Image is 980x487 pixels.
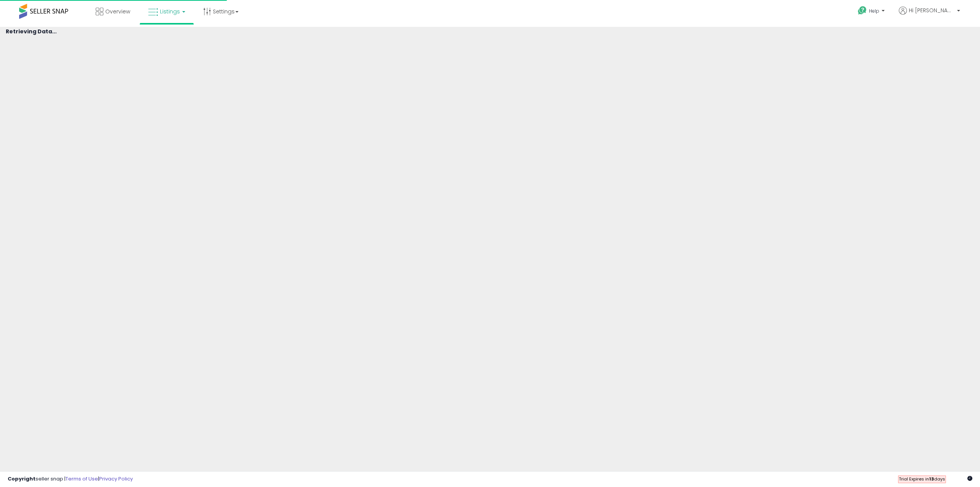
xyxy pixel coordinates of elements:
span: Help [869,8,879,14]
span: Hi [PERSON_NAME] [909,7,955,14]
span: Overview [105,8,130,15]
span: Listings [160,8,180,15]
h4: Retrieving Data... [6,29,974,34]
a: Hi [PERSON_NAME] [899,7,960,24]
i: Get Help [857,6,867,15]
